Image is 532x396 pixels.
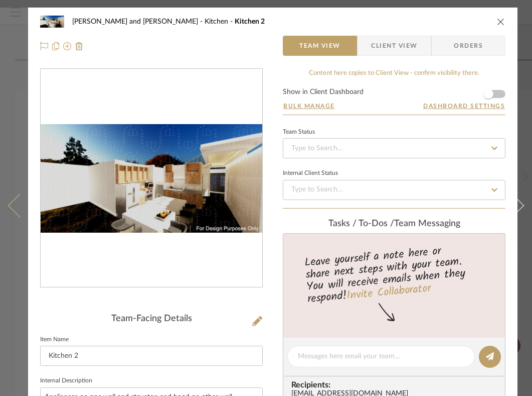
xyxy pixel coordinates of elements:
[40,314,263,325] div: Team-Facing Details
[41,124,262,233] img: d7359070-648d-4853-90ae-b2ea2a49f076_436x436.jpg
[371,36,417,56] span: Client View
[205,18,235,25] span: Kitchen
[423,102,505,111] button: Dashboard Settings
[283,138,505,158] input: Type to Search…
[283,219,505,230] div: team Messaging
[282,240,507,308] div: Leave yourself a note here or share next steps with your team. You will receive emails when they ...
[443,36,494,56] span: Orders
[283,171,338,176] div: Internal Client Status
[72,18,205,25] span: [PERSON_NAME] and [PERSON_NAME]
[291,380,501,389] span: Recipients:
[346,280,432,305] a: Invite Collaborator
[235,18,265,25] span: Kitchen 2
[328,219,394,228] span: Tasks / To-Dos /
[40,337,69,342] label: Item Name
[40,378,92,383] label: Internal Description
[283,130,315,135] div: Team Status
[41,124,262,233] div: 0
[75,42,83,50] img: Remove from project
[283,68,505,78] div: Content here copies to Client View - confirm visibility there.
[283,102,335,111] button: Bulk Manage
[283,180,505,200] input: Type to Search…
[40,346,263,366] input: Enter Item Name
[299,36,340,56] span: Team View
[496,17,505,26] button: close
[40,12,64,32] img: d7359070-648d-4853-90ae-b2ea2a49f076_48x40.jpg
